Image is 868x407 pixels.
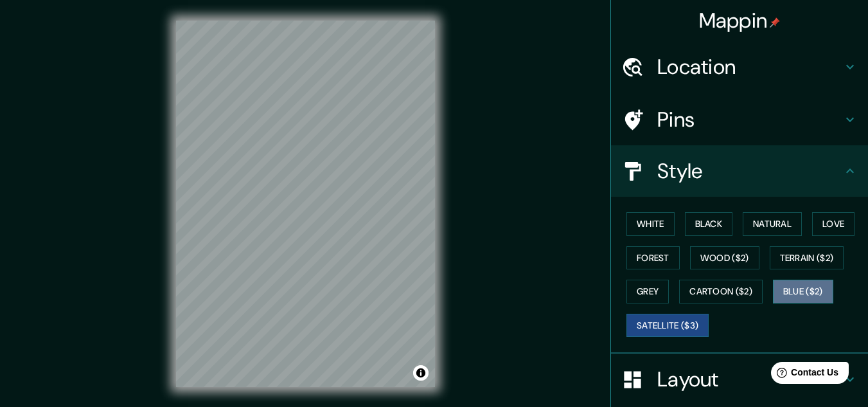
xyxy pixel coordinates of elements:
[413,365,429,381] button: Toggle attribution
[770,17,780,28] img: pin-icon.png
[770,246,844,270] button: Terrain ($2)
[657,158,842,184] h4: Style
[611,354,868,405] div: Layout
[743,212,802,236] button: Natural
[754,357,854,393] iframe: Help widget launcher
[626,246,680,270] button: Forest
[611,94,868,145] div: Pins
[773,280,833,303] button: Blue ($2)
[812,212,855,236] button: Love
[679,280,763,303] button: Cartoon ($2)
[657,54,842,80] h4: Location
[657,366,842,392] h4: Layout
[685,212,733,236] button: Black
[699,8,781,33] h4: Mappin
[626,212,675,236] button: White
[626,314,709,338] button: Satellite ($3)
[611,41,868,93] div: Location
[611,145,868,197] div: Style
[690,246,759,270] button: Wood ($2)
[176,21,435,387] canvas: Map
[657,107,842,132] h4: Pins
[626,280,669,303] button: Grey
